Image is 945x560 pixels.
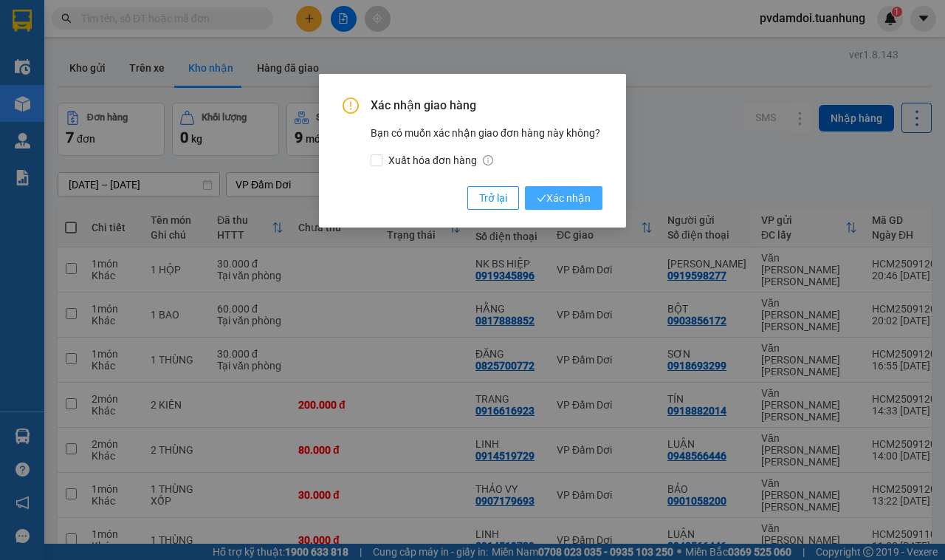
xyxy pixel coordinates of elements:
div: Bạn có muốn xác nhận giao đơn hàng này không? [371,125,602,168]
button: Trở lại [467,186,519,210]
span: info-circle [483,155,493,165]
span: check [537,194,546,203]
button: checkXác nhận [525,186,602,210]
span: Trở lại [479,190,507,206]
span: exclamation-circle [343,98,359,114]
span: Xác nhận [537,190,591,206]
span: Xác nhận giao hàng [371,98,602,114]
span: Xuất hóa đơn hàng [382,152,499,168]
